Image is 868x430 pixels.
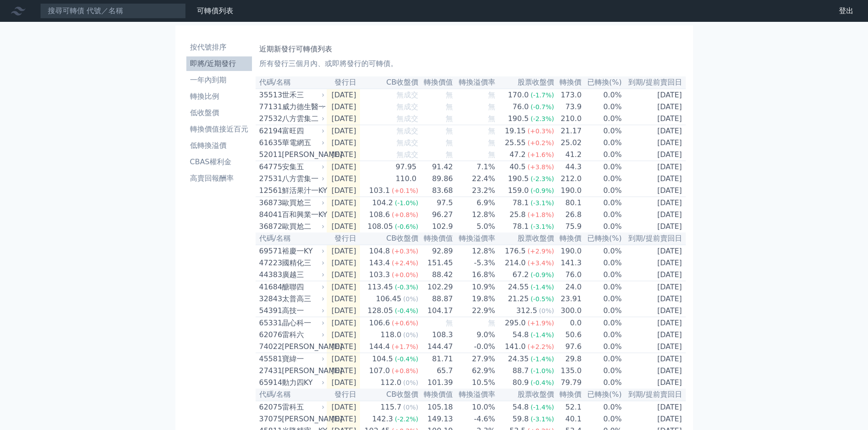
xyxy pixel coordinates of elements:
[453,305,496,317] td: 22.9%
[555,317,582,329] td: 0.0
[259,126,280,137] div: 62194
[259,185,280,196] div: 12561
[394,162,418,172] div: 97.95
[530,115,554,122] span: (-2.3%)
[555,329,582,341] td: 50.6
[256,76,327,89] th: 代碼/名稱
[555,293,582,305] td: 23.91
[327,161,360,173] td: [DATE]
[506,113,531,124] div: 190.5
[582,317,622,329] td: 0.0%
[622,101,686,113] td: [DATE]
[530,223,554,230] span: (-3.1%)
[186,140,252,151] li: 低轉換溢價
[582,89,622,101] td: 0.0%
[453,365,496,377] td: 62.9%
[395,355,418,363] span: (-0.4%)
[503,258,528,268] div: 214.0
[582,113,622,125] td: 0.0%
[508,149,528,160] div: 47.2
[282,221,323,232] div: 歐買尬二
[419,185,453,197] td: 83.68
[555,149,582,161] td: 41.2
[282,258,323,268] div: 國精化三
[622,197,686,209] td: [DATE]
[582,209,622,221] td: 0.0%
[327,329,360,341] td: [DATE]
[446,114,453,123] span: 無
[327,209,360,221] td: [DATE]
[396,126,418,135] span: 無成交
[392,271,418,278] span: (+0.0%)
[528,127,554,135] span: (+0.3%)
[282,101,323,112] div: 威力德生醫一
[582,197,622,209] td: 0.0%
[327,365,360,377] td: [DATE]
[282,197,323,208] div: 歐買尬三
[282,162,323,172] div: 安集五
[453,173,496,185] td: 22.4%
[259,329,280,340] div: 62076
[327,173,360,185] td: [DATE]
[327,76,360,89] th: 發行日
[365,221,395,232] div: 108.05
[419,233,453,245] th: 轉換價值
[327,257,360,269] td: [DATE]
[622,305,686,317] td: [DATE]
[365,282,395,293] div: 113.45
[555,101,582,113] td: 73.9
[395,199,418,207] span: (-1.0%)
[367,209,392,220] div: 108.6
[446,150,453,159] span: 無
[453,269,496,281] td: 16.8%
[186,75,252,86] li: 一年內到期
[622,281,686,293] td: [DATE]
[453,185,496,197] td: 23.2%
[622,317,686,329] td: [DATE]
[367,246,392,257] div: 104.8
[506,354,531,364] div: 24.35
[370,354,395,364] div: 104.5
[403,331,418,339] span: (0%)
[186,89,252,104] a: 轉換比例
[555,137,582,149] td: 25.02
[453,341,496,353] td: -0.0%
[282,341,323,352] div: [PERSON_NAME]
[446,138,453,147] span: 無
[453,329,496,341] td: 9.0%
[528,139,554,147] span: (+0.2%)
[186,73,252,87] a: 一年內到期
[392,211,418,218] span: (+0.8%)
[622,329,686,341] td: [DATE]
[555,257,582,269] td: 141.3
[582,137,622,149] td: 0.0%
[555,113,582,125] td: 210.0
[582,245,622,257] td: 0.0%
[582,161,622,173] td: 0.0%
[496,233,555,245] th: 股票收盤價
[282,149,323,160] div: [PERSON_NAME]
[395,223,418,230] span: (-0.6%)
[488,319,495,327] span: 無
[374,293,403,304] div: 106.45
[186,40,252,55] a: 按代號排序
[327,101,360,113] td: [DATE]
[506,173,531,184] div: 190.5
[186,58,252,69] li: 即將/近期發行
[528,163,554,171] span: (+3.8%)
[446,102,453,111] span: 無
[582,101,622,113] td: 0.0%
[622,173,686,185] td: [DATE]
[259,44,682,55] h1: 近期新發行可轉債列表
[530,175,554,182] span: (-2.3%)
[365,305,395,316] div: 128.05
[419,269,453,281] td: 88.42
[259,341,280,352] div: 74022
[392,343,418,350] span: (+1.7%)
[419,161,453,173] td: 91.42
[488,126,495,135] span: 無
[622,245,686,257] td: [DATE]
[259,173,280,184] div: 27531
[555,221,582,233] td: 75.9
[259,318,280,329] div: 65331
